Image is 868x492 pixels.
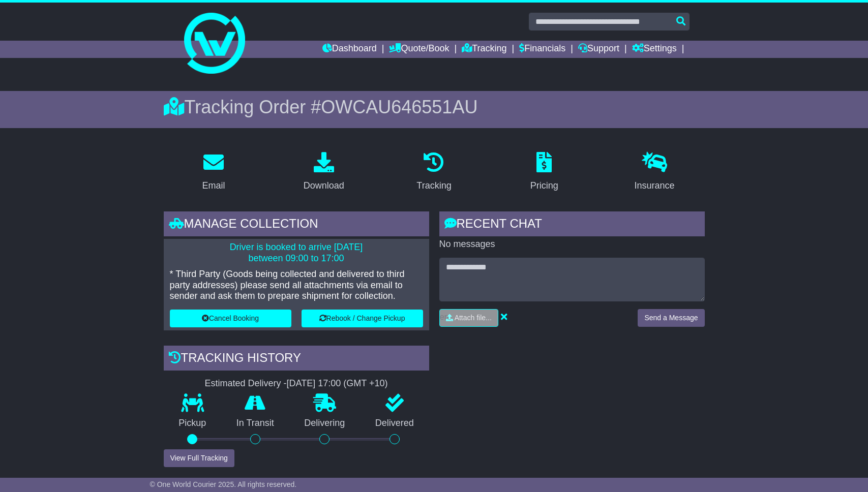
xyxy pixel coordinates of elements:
div: Manage collection [164,211,429,239]
div: Download [304,179,344,193]
div: Insurance [635,179,675,193]
p: * Third Party (Goods being collected and delivered to third party addresses) please send all atta... [170,269,423,302]
p: In Transit [221,418,289,429]
button: Cancel Booking [170,310,291,327]
button: Rebook / Change Pickup [302,310,423,327]
span: © One World Courier 2025. All rights reserved. [150,480,297,488]
p: No messages [439,239,705,250]
a: Support [578,41,619,58]
a: Insurance [628,148,681,196]
a: Dashboard [322,41,377,58]
a: Tracking [462,41,506,58]
div: Pricing [530,179,558,193]
p: Driver is booked to arrive [DATE] between 09:00 to 17:00 [170,242,423,264]
p: Pickup [164,418,222,429]
div: [DATE] 17:00 (GMT +10) [287,378,388,389]
a: Tracking [410,148,458,196]
div: RECENT CHAT [439,211,705,239]
a: Download [297,148,351,196]
a: Settings [632,41,677,58]
div: Tracking Order # [164,96,705,118]
a: Financials [519,41,565,58]
div: Email [202,179,225,193]
a: Email [195,148,231,196]
div: Tracking history [164,346,429,373]
div: Estimated Delivery - [164,378,429,389]
a: Pricing [524,148,565,196]
button: View Full Tracking [164,449,234,467]
div: Tracking [416,179,451,193]
p: Delivered [360,418,429,429]
a: Quote/Book [389,41,449,58]
button: Send a Message [638,309,704,327]
span: OWCAU646551AU [321,97,477,117]
p: Delivering [289,418,361,429]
